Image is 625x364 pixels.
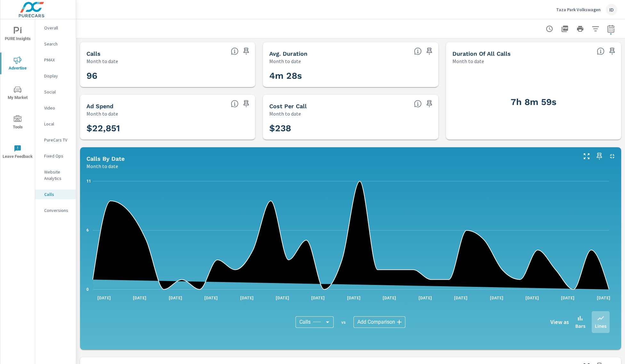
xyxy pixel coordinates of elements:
[86,287,89,292] text: 0
[271,295,294,301] p: [DATE]
[128,295,151,301] p: [DATE]
[164,295,187,301] p: [DATE]
[414,100,422,108] span: PureCars Ad Spend/Calls.
[607,151,617,161] button: Minimize Widget
[35,151,76,161] div: Fixed Ops
[307,295,329,301] p: [DATE]
[589,22,602,35] button: Apply Filters
[269,70,432,81] h3: 4m 28s
[594,151,605,161] span: Save this to your personalized report
[269,123,432,134] h3: $238
[86,179,91,183] text: 11
[86,162,118,170] p: Month to date
[35,87,76,97] div: Social
[231,47,239,55] span: Total number of calls.
[2,145,33,160] span: Leave Feedback
[86,155,125,162] h5: Calls By Date
[44,89,71,95] p: Social
[575,322,585,330] p: Bars
[452,57,484,65] p: Month to date
[414,295,436,301] p: [DATE]
[357,319,395,325] span: Add Comparison
[86,110,118,117] p: Month to date
[44,153,71,159] p: Fixed Ops
[44,121,71,127] p: Local
[574,22,587,35] button: Print Report
[269,103,307,109] h5: Cost Per Call
[581,151,592,161] button: Make Fullscreen
[0,19,35,166] div: nav menu
[334,319,353,325] p: vs
[44,73,71,79] p: Display
[44,57,71,63] p: PMAX
[269,57,301,65] p: Month to date
[35,23,76,33] div: Overall
[2,86,33,101] span: My Market
[597,47,605,55] span: The Total Duration of all calls.
[86,228,89,232] text: 6
[44,191,71,198] p: Calls
[35,206,76,215] div: Conversions
[86,57,118,65] p: Month to date
[35,190,76,199] div: Calls
[378,295,401,301] p: [DATE]
[35,55,76,65] div: PMAX
[44,25,71,31] p: Overall
[86,103,113,109] h5: Ad Spend
[2,56,33,72] span: Advertise
[424,46,434,56] span: Save this to your personalized report
[44,41,71,47] p: Search
[241,46,251,56] span: Save this to your personalized report
[269,110,301,117] p: Month to date
[550,319,569,325] h6: View as
[86,123,249,134] h3: $22,851
[2,27,33,43] span: PURE Insights
[35,103,76,113] div: Video
[44,207,71,214] p: Conversions
[44,105,71,111] p: Video
[35,135,76,145] div: PureCars TV
[556,7,601,12] p: Taza Park Volkswagen
[35,39,76,49] div: Search
[595,322,606,330] p: Lines
[200,295,222,301] p: [DATE]
[605,22,617,35] button: Select Date Range
[299,319,311,325] span: Calls
[86,50,101,57] h5: Calls
[231,100,239,108] span: Sum of PureCars Ad Spend.
[44,137,71,143] p: PureCars TV
[414,47,422,55] span: Average Duration of each call.
[296,316,334,328] div: Calls
[353,316,405,328] div: Add Comparison
[452,97,615,108] h3: 7h 8m 59s
[44,169,71,182] p: Website Analytics
[521,295,543,301] p: [DATE]
[607,46,617,56] span: Save this to your personalized report
[558,22,571,35] button: "Export Report to PDF"
[35,167,76,183] div: Website Analytics
[269,50,307,57] h5: Avg. Duration
[450,295,472,301] p: [DATE]
[2,115,33,131] span: Tools
[86,70,249,81] h3: 96
[592,295,615,301] p: [DATE]
[424,99,434,109] span: Save this to your personalized report
[93,295,115,301] p: [DATE]
[485,295,508,301] p: [DATE]
[452,50,511,57] h5: Duration of all Calls
[343,295,365,301] p: [DATE]
[606,4,617,15] div: ID
[241,99,251,109] span: Save this to your personalized report
[35,119,76,129] div: Local
[236,295,258,301] p: [DATE]
[556,295,579,301] p: [DATE]
[35,71,76,81] div: Display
